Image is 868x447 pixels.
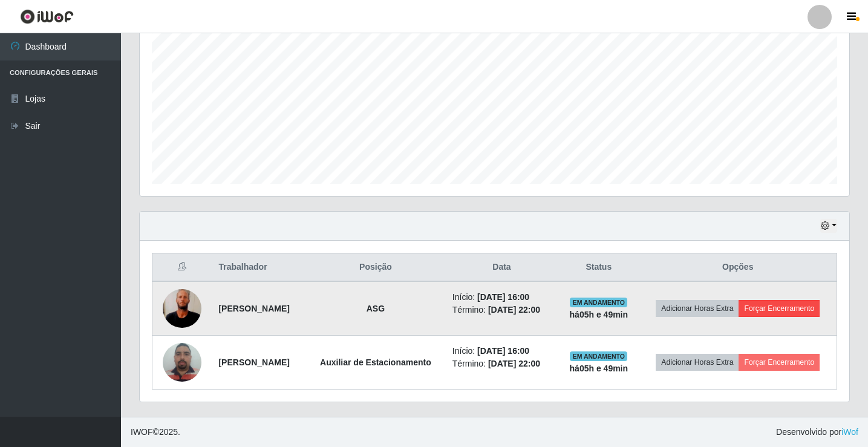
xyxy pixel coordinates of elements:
[570,351,627,361] span: EM ANDAMENTO
[639,253,837,282] th: Opções
[739,300,820,317] button: Forçar Encerramento
[452,345,551,357] li: Início:
[218,304,289,313] strong: [PERSON_NAME]
[211,253,306,282] th: Trabalhador
[452,304,551,316] li: Término:
[20,9,74,24] img: CoreUI Logo
[776,426,858,439] span: Desenvolvido por
[445,253,558,282] th: Data
[218,357,289,367] strong: [PERSON_NAME]
[163,266,201,351] img: 1751591398028.jpeg
[452,357,551,370] li: Término:
[558,253,639,282] th: Status
[477,292,529,302] time: [DATE] 16:00
[570,310,628,319] strong: há 05 h e 49 min
[367,304,385,313] strong: ASG
[656,354,739,371] button: Adicionar Horas Extra
[477,346,529,356] time: [DATE] 16:00
[739,354,820,371] button: Forçar Encerramento
[488,305,540,315] time: [DATE] 22:00
[452,291,551,304] li: Início:
[841,427,858,437] a: iWof
[131,426,180,439] span: © 2025 .
[306,253,445,282] th: Posição
[163,336,201,388] img: 1686264689334.jpeg
[656,300,739,317] button: Adicionar Horas Extra
[570,364,628,373] strong: há 05 h e 49 min
[131,427,153,437] span: IWOF
[570,298,627,307] span: EM ANDAMENTO
[320,357,431,367] strong: Auxiliar de Estacionamento
[488,359,540,368] time: [DATE] 22:00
